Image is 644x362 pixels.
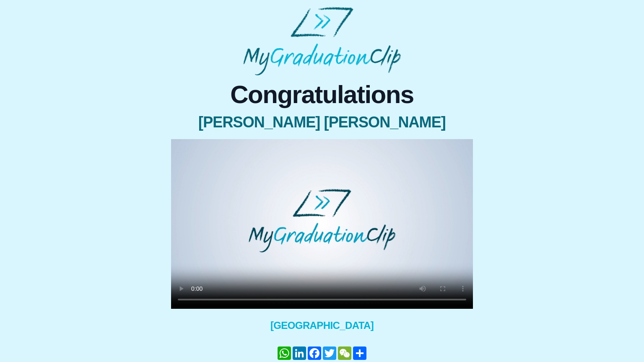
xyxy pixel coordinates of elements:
span: [GEOGRAPHIC_DATA] [171,319,473,332]
a: LinkedIn [292,346,307,360]
span: Congratulations [171,82,473,107]
a: Twitter [322,346,337,360]
a: Facebook [307,346,322,360]
a: WhatsApp [277,346,292,360]
img: MyGraduationClip [243,7,401,75]
a: Share [352,346,367,360]
span: [PERSON_NAME] [PERSON_NAME] [171,114,473,131]
a: WeChat [337,346,352,360]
